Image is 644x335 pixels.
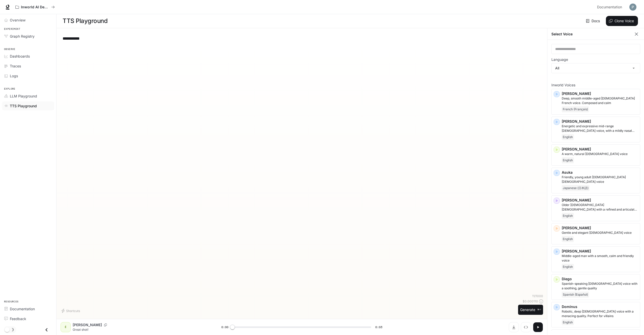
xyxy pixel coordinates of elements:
[562,106,589,112] span: French (Français)
[562,198,638,203] p: [PERSON_NAME]
[21,5,49,9] p: Inworld AI Demos
[63,16,108,26] h1: TTS Playground
[2,32,54,41] a: Graph Registry
[562,157,574,163] span: English
[10,63,21,69] span: Traces
[521,322,531,332] button: Inspect
[551,58,568,61] p: Language
[629,4,636,11] img: User avatar
[628,2,638,12] button: User avatar
[73,327,209,332] p: Great shot!
[562,96,638,105] p: Deep, smooth middle-aged male French voice. Composed and calm
[2,52,54,61] a: Dashboards
[562,230,638,235] p: Gentle and elegant female voice
[551,83,640,87] p: Inworld Voices
[10,73,18,79] span: Logs
[2,16,54,24] a: Overview
[562,249,638,254] p: [PERSON_NAME]
[562,147,638,152] p: [PERSON_NAME]
[62,323,70,331] div: É
[562,152,638,156] p: A warm, natural female voice
[562,225,638,230] p: [PERSON_NAME]
[10,93,37,99] span: LLM Playground
[562,175,638,184] p: Friendly, young adult Japanese female voice
[73,322,102,327] p: [PERSON_NAME]
[41,325,52,335] button: Close drawer
[585,16,602,26] a: Docs
[523,299,538,303] p: $ 0.000110
[562,264,574,270] span: English
[562,304,638,309] p: Dominus
[375,325,382,330] span: 0:03
[562,213,574,219] span: English
[10,34,35,39] span: Graph Registry
[61,307,82,315] button: Shortcuts
[10,17,25,23] span: Overview
[2,101,54,110] a: TTS Playground
[518,305,543,315] button: Generate⌘⏎
[13,2,57,12] button: All workspaces
[562,203,638,212] p: Older British male with a refined and articulate voice
[537,308,541,311] p: ⌘⏎
[509,322,519,332] button: Download audio
[597,4,622,10] span: Documentation
[10,306,35,312] span: Documentation
[562,170,638,175] p: Asuka
[221,325,228,330] span: 0:00
[562,319,574,325] span: English
[606,16,638,26] button: Clone Voice
[562,119,638,124] p: [PERSON_NAME]
[562,254,638,263] p: Middle-aged man with a smooth, calm and friendly voice
[2,62,54,70] a: Traces
[562,124,638,133] p: Energetic and expressive mid-range male voice, with a mildly nasal quality
[2,314,54,323] a: Feedback
[2,304,54,313] a: Documentation
[2,71,54,80] a: Logs
[532,294,543,298] p: 11 / 1000
[5,327,10,332] span: Dark mode toggle
[10,103,37,109] span: TTS Playground
[2,92,54,100] a: LLM Playground
[562,281,638,291] p: Spanish-speaking male voice with a soothing, gentle quality
[10,316,26,321] span: Feedback
[562,91,638,96] p: [PERSON_NAME]
[562,309,638,318] p: Robotic, deep male voice with a menacing quality. Perfect for villains
[562,134,574,140] span: English
[562,236,574,242] span: English
[10,54,30,59] span: Dashboards
[562,292,589,298] span: Spanish (Español)
[595,2,626,12] a: Documentation
[552,63,640,73] div: All
[562,276,638,281] p: Diego
[102,323,109,326] button: Copy Voice ID
[562,185,589,191] span: Japanese (日本語)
